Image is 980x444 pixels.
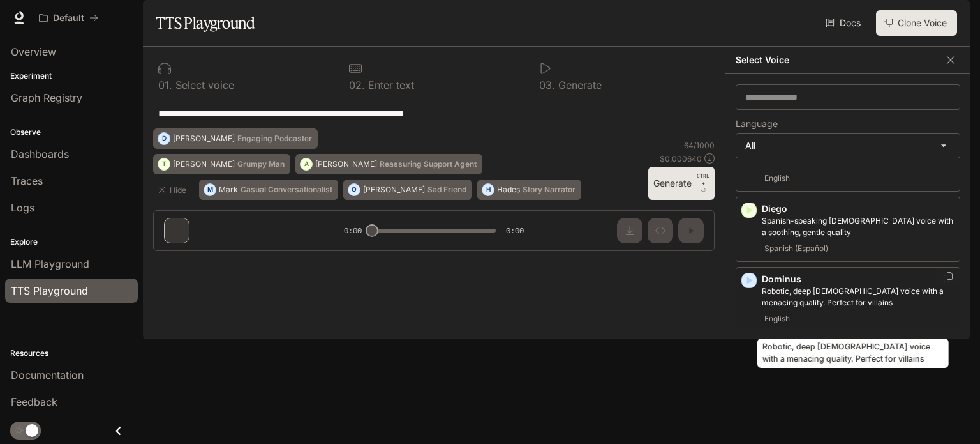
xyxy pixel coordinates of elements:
p: [PERSON_NAME] [173,160,235,168]
p: Story Narrator [523,186,575,194]
button: All workspaces [33,5,104,31]
div: D [158,128,170,149]
span: English [762,171,792,186]
p: Dominus [762,273,954,286]
span: Spanish (Español) [762,241,831,256]
p: Diego [762,203,954,215]
button: Copy Voice ID [942,272,954,282]
button: Hide [153,180,194,200]
p: Engaging Podcaster [237,135,312,142]
p: Generate [555,80,602,90]
p: CTRL + [697,172,709,187]
p: Enter text [365,80,414,90]
button: MMarkCasual Conversationalist [199,180,338,200]
p: Sad Friend [427,186,466,194]
p: [PERSON_NAME] [363,186,425,194]
a: Docs [823,10,866,36]
p: Hades [497,186,520,194]
p: 0 2 . [349,80,365,90]
p: Mark [219,186,238,194]
button: A[PERSON_NAME]Reassuring Support Agent [295,154,482,174]
p: Reassuring Support Agent [380,160,477,168]
p: Spanish-speaking male voice with a soothing, gentle quality [762,215,954,238]
div: H [482,180,494,200]
span: English [762,311,792,326]
h1: TTS Playground [156,10,255,36]
div: A [301,154,312,174]
div: Robotic, deep [DEMOGRAPHIC_DATA] voice with a menacing quality. Perfect for villains [757,339,949,368]
p: 64 / 1000 [684,140,715,151]
p: 0 1 . [158,80,172,90]
button: T[PERSON_NAME]Grumpy Man [153,154,290,174]
p: Default [53,13,84,24]
p: [PERSON_NAME] [315,160,377,168]
div: All [736,134,960,158]
p: Robotic, deep male voice with a menacing quality. Perfect for villains [762,286,954,309]
button: D[PERSON_NAME]Engaging Podcaster [153,128,318,149]
div: M [204,180,216,200]
p: 0 3 . [539,80,555,90]
p: ⏎ [697,172,709,195]
button: Clone Voice [876,10,957,36]
button: O[PERSON_NAME]Sad Friend [343,180,472,200]
p: Grumpy Man [237,160,285,168]
button: GenerateCTRL +⏎ [648,167,715,200]
p: [PERSON_NAME] [173,135,235,142]
p: $ 0.000640 [660,153,702,164]
p: Select voice [172,80,234,90]
div: O [348,180,360,200]
button: HHadesStory Narrator [477,180,581,200]
p: Casual Conversationalist [241,186,332,194]
p: Language [736,119,778,128]
div: T [158,154,170,174]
